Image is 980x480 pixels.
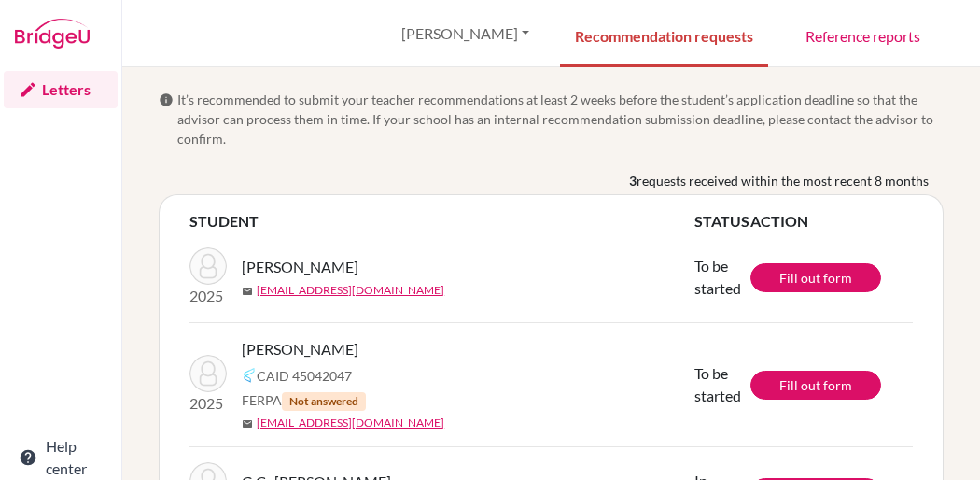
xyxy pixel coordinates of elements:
span: CAID 45042047 [257,366,352,386]
img: Ghimire, Samiksha [189,355,227,392]
span: FERPA [242,390,366,411]
span: It’s recommended to submit your teacher recommendations at least 2 weeks before the student’s app... [177,90,944,148]
a: Fill out form [750,371,881,400]
span: [PERSON_NAME] [242,338,358,360]
span: Not answered [282,392,366,411]
th: STUDENT [189,210,693,233]
img: Common App logo [242,368,257,383]
th: STATUS [694,210,750,233]
a: Fill out form [750,263,881,292]
a: [EMAIL_ADDRESS][DOMAIN_NAME] [257,282,444,299]
span: mail [242,286,253,297]
span: To be started [694,364,741,404]
span: info [159,92,174,107]
p: 2025 [189,285,227,307]
a: Recommendation requests [560,3,768,67]
span: requests received within the most recent 8 months [637,171,929,191]
button: [PERSON_NAME] [393,16,538,51]
a: Reference reports [791,3,935,67]
span: [PERSON_NAME] [242,256,358,278]
a: Letters [4,71,118,108]
p: 2025 [189,392,227,415]
b: 3 [629,171,637,191]
th: ACTION [750,210,913,233]
span: To be started [694,257,741,297]
span: mail [242,418,253,430]
img: Bridge-U [15,19,90,49]
a: [EMAIL_ADDRESS][DOMAIN_NAME] [257,415,444,431]
a: Help center [4,439,118,476]
img: Gupta, Sidhant [189,247,227,285]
